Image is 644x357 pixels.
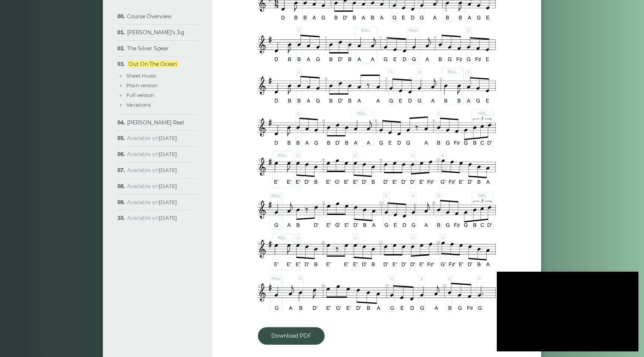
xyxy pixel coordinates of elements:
span: Available on [127,151,177,158]
a: [PERSON_NAME]’s Jig [127,29,184,36]
span: Available on [127,215,177,221]
span: Available on [127,199,177,206]
strong: [DATE] [159,151,177,158]
a: Sheet music [126,73,157,79]
a: Out On The Ocean [127,61,179,67]
strong: [DATE] [159,183,177,190]
a: Course Overview [127,13,171,20]
a: The Silver Spear [127,45,169,52]
span: Available on [127,135,177,142]
a: Download PDF [258,327,325,345]
a: Full version [126,92,154,98]
span: Available on [127,183,177,190]
a: Variations [126,102,151,108]
strong: [DATE] [159,167,177,174]
strong: [DATE] [159,199,177,206]
a: [PERSON_NAME] Reel [127,119,184,126]
a: Plain version [126,82,158,88]
span: Available on [127,167,177,174]
strong: [DATE] [159,135,177,142]
strong: [DATE] [159,215,177,221]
